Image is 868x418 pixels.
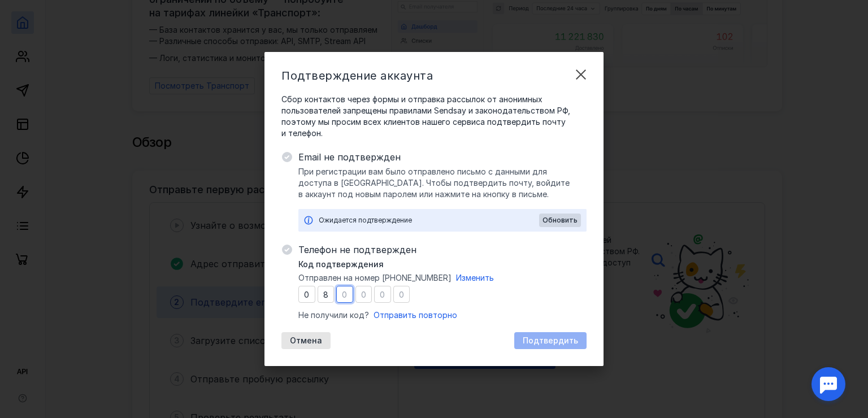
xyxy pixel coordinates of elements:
span: Обновить [542,216,578,224]
span: При регистрации вам было отправлено письмо с данными для доступа в [GEOGRAPHIC_DATA]. Чтобы подтв... [298,166,587,200]
span: Email не подтвержден [298,150,587,164]
span: Сбор контактов через формы и отправка рассылок от анонимных пользователей запрещены правилами Sen... [281,94,587,139]
span: Не получили код? [298,310,369,321]
input: 0 [298,286,315,303]
span: Изменить [456,273,494,282]
span: Отмена [290,336,322,346]
span: Телефон не подтвержден [298,243,587,256]
span: Подтверждение аккаунта [281,69,433,82]
input: 0 [318,286,335,303]
span: Отправлен на номер [PHONE_NUMBER] [298,272,452,284]
input: 0 [355,286,372,303]
div: Ожидается подтверждение [319,215,539,226]
input: 0 [336,286,353,303]
button: Обновить [539,214,581,227]
span: Отправить повторно [374,310,457,320]
input: 0 [374,286,391,303]
button: Отправить повторно [374,310,457,321]
input: 0 [393,286,410,303]
button: Изменить [456,272,494,284]
button: Отмена [281,332,331,349]
span: Код подтверждения [298,259,384,270]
